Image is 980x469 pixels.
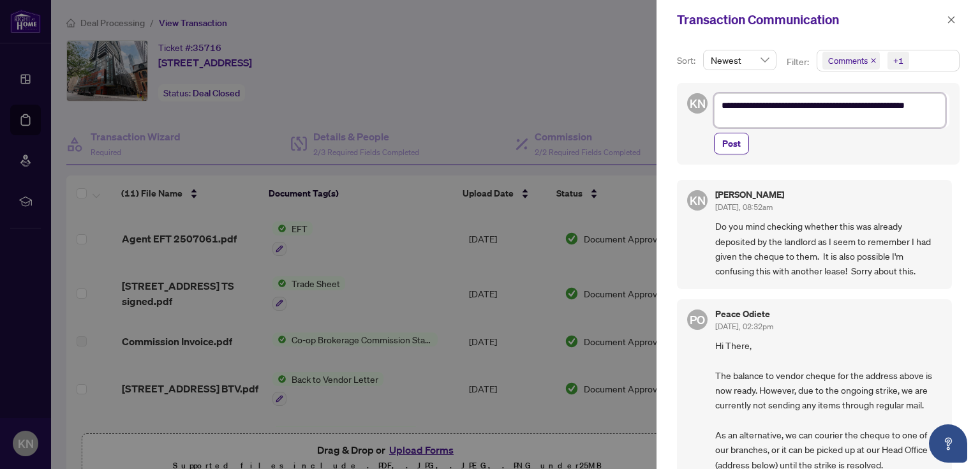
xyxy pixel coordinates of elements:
[677,10,943,29] div: Transaction Communication
[690,94,706,112] span: KN
[715,190,784,199] h5: [PERSON_NAME]
[715,322,773,331] span: [DATE], 02:32pm
[929,424,967,463] button: Open asap
[715,202,773,212] span: [DATE], 08:52am
[787,55,811,69] p: Filter:
[690,311,705,329] span: PO
[893,54,903,67] div: +1
[714,133,749,154] button: Post
[870,57,877,64] span: close
[715,309,773,318] h5: Peace Odiete
[715,219,942,279] span: Do you mind checking whether this was already deposited by the landlord as I seem to remember I h...
[822,52,880,70] span: Comments
[722,133,741,154] span: Post
[677,54,698,68] p: Sort:
[711,50,769,70] span: Newest
[947,15,956,24] span: close
[828,54,868,67] span: Comments
[690,191,706,209] span: KN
